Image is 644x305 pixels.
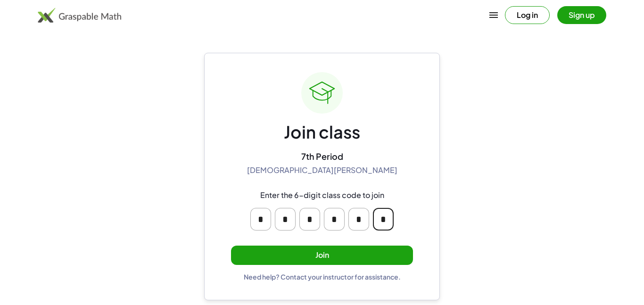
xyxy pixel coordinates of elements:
[373,208,394,231] input: Please enter OTP character 6
[284,121,360,143] div: Join class
[324,208,345,231] input: Please enter OTP character 4
[348,208,369,231] input: Please enter OTP character 5
[505,6,550,24] button: Log in
[247,165,397,175] div: [DEMOGRAPHIC_DATA][PERSON_NAME]
[250,208,271,231] input: Please enter OTP character 1
[301,151,343,162] div: 7th Period
[231,246,413,265] button: Join
[244,272,401,281] div: Need help? Contact your instructor for assistance.
[299,208,320,231] input: Please enter OTP character 3
[260,190,384,200] div: Enter the 6-digit class code to join
[557,6,606,24] button: Sign up
[275,208,296,231] input: Please enter OTP character 2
